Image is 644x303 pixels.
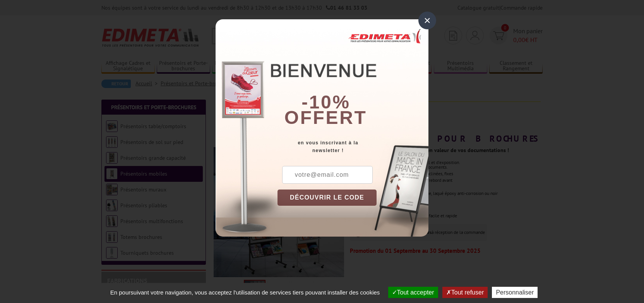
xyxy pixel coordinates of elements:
button: Personnaliser (fenêtre modale) [492,287,538,298]
button: DÉCOUVRIR LE CODE [277,190,377,206]
font: offert [284,107,367,128]
div: × [418,12,436,29]
div: en vous inscrivant à la newsletter ! [277,139,428,154]
input: votre@email.com [282,166,373,184]
button: Tout refuser [442,287,488,298]
span: En poursuivant votre navigation, vous acceptez l'utilisation de services tiers pouvant installer ... [106,289,384,296]
b: -10% [301,92,350,112]
button: Tout accepter [388,287,438,298]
